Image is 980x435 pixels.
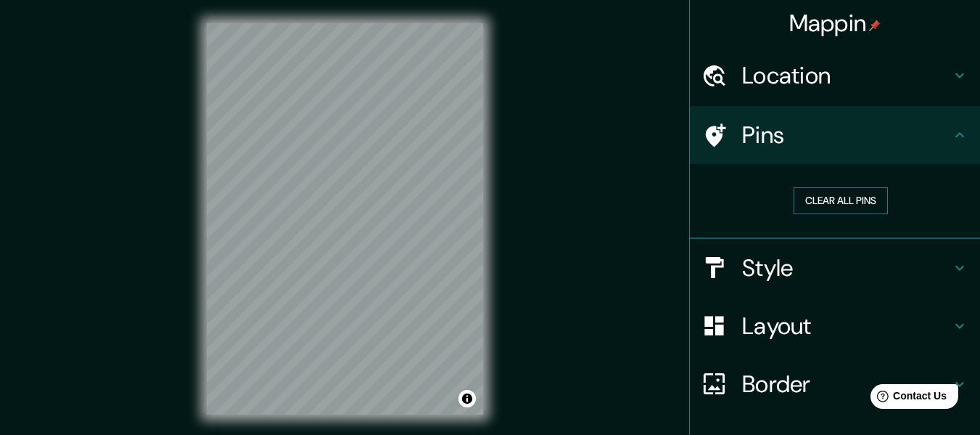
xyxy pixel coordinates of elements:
[742,121,951,150] h4: Pins
[690,239,980,297] div: Style
[690,46,980,105] div: Location
[458,390,476,407] button: Toggle attribution
[690,355,980,413] div: Border
[690,297,980,355] div: Layout
[794,187,888,214] button: Clear all pins
[742,370,951,399] h4: Border
[207,23,483,415] canvas: Map
[742,253,951,282] h4: Style
[869,20,881,31] img: pin-icon.png
[851,378,964,419] iframe: Help widget launcher
[789,9,881,38] h4: Mappin
[742,312,951,341] h4: Layout
[690,106,980,164] div: Pins
[742,61,951,90] h4: Location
